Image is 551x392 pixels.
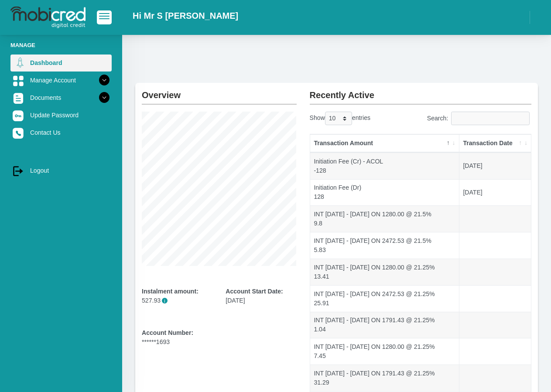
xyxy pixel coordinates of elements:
[451,112,529,125] input: Search:
[310,112,370,125] label: Show entries
[310,312,459,338] td: INT [DATE] - [DATE] ON 1791.43 @ 21.25% 1.04
[10,107,112,123] a: Update Password
[10,41,112,49] li: Manage
[310,153,459,179] td: Initiation Fee (Cr) - ACOL -128
[10,72,112,89] a: Manage Account
[10,89,112,106] a: Documents
[427,112,531,125] label: Search:
[310,259,459,285] td: INT [DATE] - [DATE] ON 1280.00 @ 21.25% 13.41
[142,288,198,295] b: Instalment amount:
[310,365,459,391] td: INT [DATE] - [DATE] ON 1791.43 @ 21.25% 31.29
[310,232,459,259] td: INT [DATE] - [DATE] ON 2472.53 @ 21.5% 5.83
[142,83,297,100] h2: Overview
[310,134,459,153] th: Transaction Amount: activate to sort column descending
[310,83,531,100] h2: Recently Active
[459,179,531,206] td: [DATE]
[310,338,459,365] td: INT [DATE] - [DATE] ON 1280.00 @ 21.25% 7.45
[310,179,459,206] td: Initiation Fee (Dr) 128
[310,205,459,232] td: INT [DATE] - [DATE] ON 1280.00 @ 21.5% 9.8
[10,124,112,141] a: Contact Us
[142,329,193,336] b: Account Number:
[162,298,168,303] span: i
[10,162,112,179] a: Logout
[325,112,352,125] select: Showentries
[459,134,531,153] th: Transaction Date: activate to sort column ascending
[226,288,283,295] b: Account Start Date:
[133,10,238,21] h2: Hi Mr S [PERSON_NAME]
[10,55,112,71] a: Dashboard
[310,285,459,312] td: INT [DATE] - [DATE] ON 2472.53 @ 21.25% 25.91
[142,296,212,305] p: 527.93
[10,7,86,28] img: logo-mobicred.svg
[226,287,296,305] div: [DATE]
[459,153,531,179] td: [DATE]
